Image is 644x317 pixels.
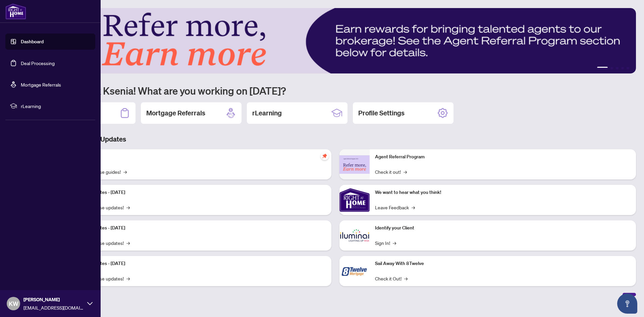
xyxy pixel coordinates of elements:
button: 2 [610,67,613,69]
span: → [123,168,127,175]
p: Platform Updates - [DATE] [70,260,326,267]
span: → [126,204,130,211]
a: Mortgage Referrals [21,82,61,88]
button: 4 [621,67,624,69]
a: Leave Feedback→ [375,204,415,211]
span: → [404,168,407,175]
span: rLearning [21,102,91,110]
p: Identify your Client [375,224,631,232]
h2: Mortgage Referrals [146,108,205,118]
img: Agent Referral Program [339,155,370,174]
span: → [404,275,408,282]
img: Identify your Client [339,220,370,251]
p: Platform Updates - [DATE] [70,189,326,196]
span: [EMAIL_ADDRESS][DOMAIN_NAME] [23,304,84,311]
img: We want to hear what you think! [339,185,370,215]
a: Check it out!→ [375,168,407,175]
p: We want to hear what you think! [375,189,631,196]
p: Self-Help [70,153,326,161]
a: Deal Processing [21,60,55,66]
button: Open asap [617,294,637,314]
h2: Profile Settings [358,108,405,118]
span: KW [9,299,18,308]
a: Sign In!→ [375,239,396,247]
button: 5 [627,67,629,69]
h1: Welcome back Ksenia! What are you working on [DATE]? [35,84,636,97]
button: 1 [597,67,608,69]
img: Slide 0 [35,8,636,73]
a: Dashboard [21,39,44,45]
span: → [126,239,130,247]
span: pushpin [321,152,329,160]
button: 3 [616,67,619,69]
span: → [393,239,396,247]
img: logo [5,3,26,19]
img: Sail Away With 8Twelve [339,256,370,286]
p: Sail Away With 8Twelve [375,260,631,267]
span: → [412,204,415,211]
h3: Brokerage & Industry Updates [35,135,636,144]
a: Check it Out!→ [375,275,408,282]
span: → [126,275,130,282]
p: Platform Updates - [DATE] [70,224,326,232]
span: [PERSON_NAME] [23,296,84,303]
p: Agent Referral Program [375,153,631,161]
h2: rLearning [252,108,282,118]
